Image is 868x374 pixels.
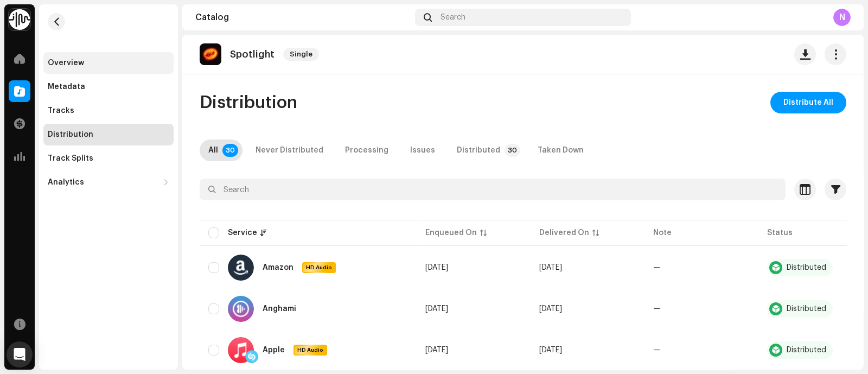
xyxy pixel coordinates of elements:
[539,227,589,238] div: Delivered On
[425,227,477,238] div: Enqueued On
[425,264,448,271] span: Oct 5, 2025
[7,341,33,367] div: Open Intercom Messenger
[48,59,84,67] div: Overview
[200,92,297,113] span: Distribution
[425,305,448,313] span: Oct 5, 2025
[48,106,74,115] div: Tracks
[43,148,174,169] re-m-nav-item: Track Splits
[425,346,448,354] span: Oct 5, 2025
[9,9,30,30] img: 0f74c21f-6d1c-4dbc-9196-dbddad53419e
[230,49,275,60] p: Spotlight
[263,305,296,313] div: Anghami
[200,43,221,65] img: 2d84d28a-7c0d-4687-8a16-104309c1a8ce
[43,76,174,98] re-m-nav-item: Metadata
[770,92,846,113] button: Distribute All
[263,346,285,354] div: Apple
[208,140,218,161] div: All
[653,264,660,271] re-a-table-badge: —
[787,305,826,313] div: Distributed
[43,172,174,193] re-m-nav-dropdown: Analytics
[538,140,584,161] div: Taken Down
[283,48,319,61] span: Single
[43,124,174,145] re-m-nav-item: Distribution
[457,140,500,161] div: Distributed
[48,178,84,187] div: Analytics
[43,100,174,122] re-m-nav-item: Tracks
[43,52,174,74] re-m-nav-item: Overview
[228,227,257,238] div: Service
[505,144,520,157] p-badge: 30
[48,130,93,139] div: Distribution
[653,346,660,354] re-a-table-badge: —
[441,13,465,22] span: Search
[783,92,833,113] span: Distribute All
[263,264,293,271] div: Amazon
[222,144,238,157] p-badge: 30
[345,140,388,161] div: Processing
[539,264,562,271] span: Oct 6, 2025
[653,305,660,313] re-a-table-badge: —
[195,13,411,22] div: Catalog
[303,264,335,271] span: HD Audio
[410,140,435,161] div: Issues
[295,346,326,354] span: HD Audio
[539,346,562,354] span: Oct 6, 2025
[787,264,826,271] div: Distributed
[833,9,851,26] div: N
[48,154,93,163] div: Track Splits
[48,83,85,91] div: Metadata
[200,179,786,200] input: Search
[787,346,826,354] div: Distributed
[539,305,562,313] span: Oct 6, 2025
[256,140,323,161] div: Never Distributed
